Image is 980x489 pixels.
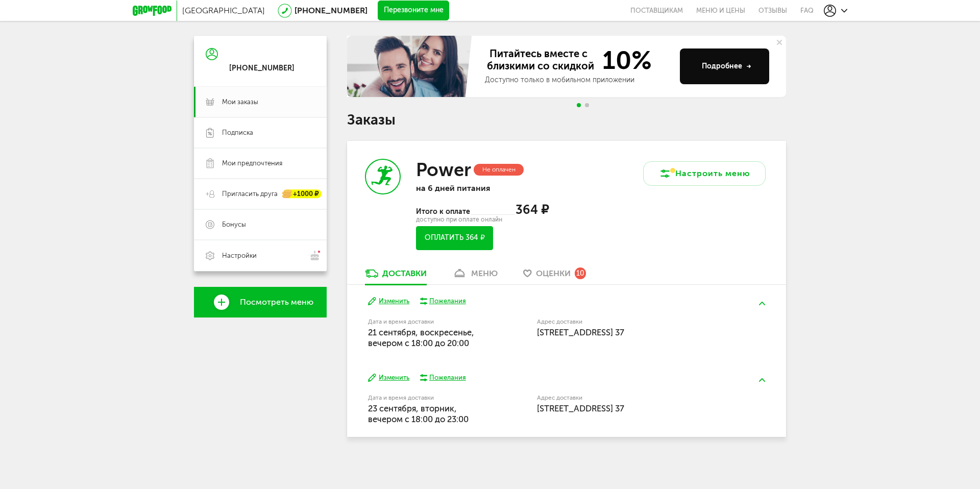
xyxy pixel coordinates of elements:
a: Мои заказы [194,87,327,117]
span: [STREET_ADDRESS] 37 [537,403,624,413]
a: Пригласить друга +1000 ₽ [194,179,327,209]
div: Пожелания [429,373,466,382]
button: Настроить меню [643,161,766,186]
label: Дата и время доставки [368,319,485,325]
button: Изменить [368,297,409,306]
div: Пожелания [429,297,466,306]
button: Подробнее [680,48,769,84]
button: Пожелания [420,373,466,382]
button: Пожелания [420,297,466,306]
div: +1000 ₽ [283,190,322,199]
div: Не оплачен [474,164,524,176]
a: Подписка [194,117,327,148]
div: [PHONE_NUMBER] [229,64,295,73]
span: Пригласить друга [222,189,278,199]
button: Изменить [368,373,409,383]
div: доступно при оплате онлайн [416,217,549,222]
img: family-banner.579af9d.jpg [347,36,475,97]
span: Питайтесь вместе с близкими со скидкой [485,47,596,73]
div: меню [471,268,498,278]
button: Перезвоните мне [378,1,449,21]
span: Настройки [222,251,257,260]
span: Go to slide 2 [585,103,589,107]
span: 21 сентября, воскресенье, вечером c 18:00 до 20:00 [368,327,474,348]
span: Мои заказы [222,97,258,107]
p: на 6 дней питания [416,183,549,193]
span: Итого к оплате [416,207,471,216]
a: Бонусы [194,209,327,240]
a: Настройки [194,240,327,271]
label: Дата и время доставки [368,395,485,401]
a: Оценки 10 [518,268,591,284]
span: Мои предпочтения [222,159,282,168]
span: Подписка [222,128,253,137]
span: Оценки [536,268,571,278]
div: 10 [575,267,586,279]
button: Оплатить 364 ₽ [416,226,493,250]
span: Посмотреть меню [240,298,313,307]
img: arrow-up-green.5eb5f82.svg [759,378,765,382]
div: Подробнее [702,61,751,71]
h1: Заказы [347,113,786,127]
span: 364 ₽ [516,202,549,217]
span: Go to slide 1 [577,103,581,107]
span: 23 сентября, вторник, вечером c 18:00 до 23:00 [368,403,469,424]
a: [PHONE_NUMBER] [295,6,367,15]
a: Мои предпочтения [194,148,327,179]
img: arrow-up-green.5eb5f82.svg [759,302,765,305]
label: Адрес доставки [537,395,727,401]
div: Доступно только в мобильном приложении [485,75,672,85]
div: Доставки [382,268,427,278]
label: Адрес доставки [537,319,727,325]
span: 10% [596,47,652,73]
h3: Power [416,159,471,181]
span: [GEOGRAPHIC_DATA] [182,6,265,15]
span: Бонусы [222,220,246,229]
span: [STREET_ADDRESS] 37 [537,327,624,337]
a: меню [447,268,503,284]
a: Посмотреть меню [194,287,327,317]
a: Доставки [360,268,432,284]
